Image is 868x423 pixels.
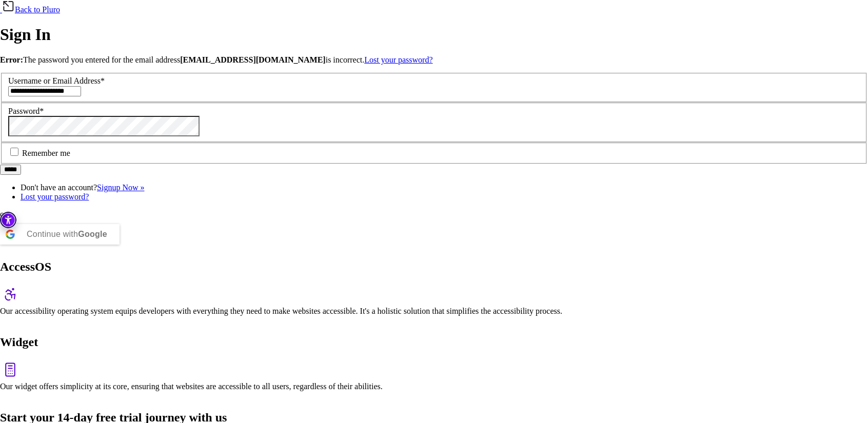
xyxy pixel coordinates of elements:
label: Password [8,107,44,115]
input: Remember me [10,148,18,156]
a: Signup Now » [97,183,144,192]
strong: [EMAIL_ADDRESS][DOMAIN_NAME] [180,55,326,64]
li: Don't have an account? [21,183,868,192]
label: Remember me [8,149,70,157]
div: Continue with [27,224,107,245]
a: Lost your password? [21,192,89,201]
a: Lost your password? [364,55,432,64]
a: Back to Pluro [2,5,60,14]
label: Username or Email Address [8,76,105,85]
b: Google [78,230,107,238]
